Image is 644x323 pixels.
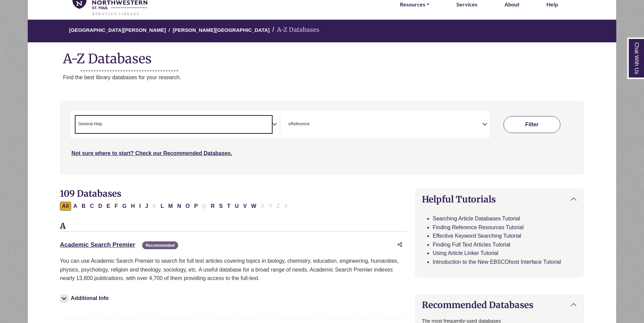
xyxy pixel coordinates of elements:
[175,202,183,211] button: Filter Results N
[69,26,166,33] a: [GEOGRAPHIC_DATA][PERSON_NAME]
[288,121,309,127] span: eReference
[60,257,407,283] p: You can use Academic Search Premier to search for full text articles covering topics in biology, ...
[225,202,233,211] button: Filter Results T
[60,294,111,303] button: Additional Info
[241,202,249,211] button: Filter Results V
[63,73,616,82] p: Find the best library databases for your research.
[184,202,192,211] button: Filter Results O
[60,101,584,174] nav: Search filters
[27,19,616,42] nav: breadcrumb
[166,202,175,211] button: Filter Results M
[28,46,616,66] h1: A-Z Databases
[78,121,102,127] span: General Help
[433,259,561,265] a: Introduction to the New EBSCOhost Interface Tutorial
[60,221,407,232] h3: A
[433,233,521,239] a: Effective Keyword Searching Tutorial
[286,121,309,127] li: eReference
[192,202,200,211] button: Filter Results P
[60,241,135,248] a: Academic Search Premier
[76,121,102,127] li: General Help
[112,202,120,211] button: Filter Results F
[105,202,112,211] button: Filter Results E
[104,122,107,128] textarea: Search
[393,238,407,251] button: Share this database
[311,122,314,128] textarea: Search
[415,294,584,316] button: Recommended Databases
[96,202,104,211] button: Filter Results D
[433,242,510,247] a: Finding Full Text Articles Tutorial
[137,202,143,211] button: Filter Results I
[217,202,225,211] button: Filter Results S
[433,250,498,256] a: Using Article Linker Tutorial
[249,202,258,211] button: Filter Results W
[60,188,121,199] span: 109 Databases
[142,241,178,249] span: Recommended
[71,150,232,156] a: Not sure where to start? Check our Recommended Databases.
[60,202,71,211] button: All
[173,26,270,33] a: [PERSON_NAME][GEOGRAPHIC_DATA]
[270,25,319,35] li: A-Z Databases
[233,202,241,211] button: Filter Results U
[60,203,290,209] div: Alpha-list to filter by first letter of database name
[88,202,96,211] button: Filter Results C
[415,189,584,210] button: Helpful Tutorials
[503,116,560,133] button: Submit for Search Results
[129,202,137,211] button: Filter Results H
[209,202,217,211] button: Filter Results R
[80,202,88,211] button: Filter Results B
[158,202,166,211] button: Filter Results L
[433,224,524,230] a: Finding Reference Resources Tutorial
[433,216,520,221] a: Searching Article Databases Tutorial
[71,202,80,211] button: Filter Results A
[120,202,128,211] button: Filter Results G
[143,202,150,211] button: Filter Results J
